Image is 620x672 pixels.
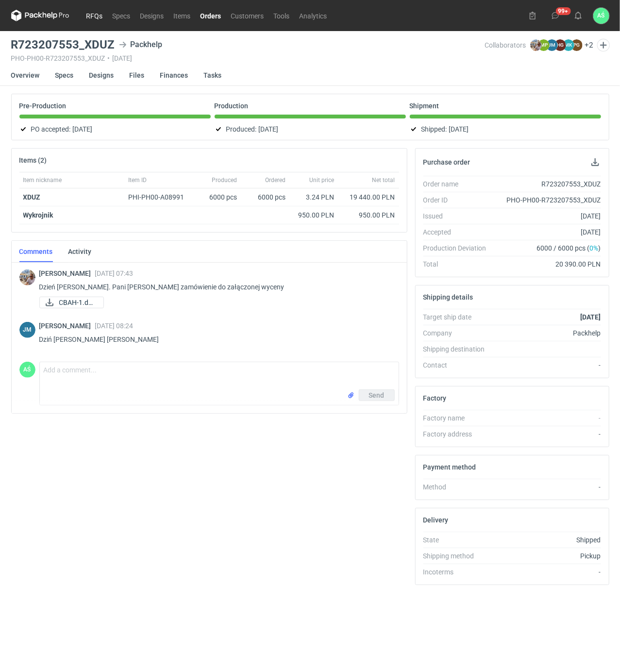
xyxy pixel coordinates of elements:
[23,193,41,201] a: XDUZ
[494,567,601,577] div: -
[423,158,470,166] h2: Purchase order
[372,176,395,184] span: Net total
[23,211,53,219] strong: Wykrojnik
[536,243,601,253] span: 6000 / 6000 pcs ( )
[369,392,385,399] span: Send
[160,65,188,86] a: Finances
[39,334,391,345] p: Dziń [PERSON_NAME] [PERSON_NAME]
[55,65,74,86] a: Specs
[589,156,601,168] button: Download PO
[19,322,35,338] div: Joanna Myślak
[19,156,47,164] h2: Items (2)
[554,39,566,51] figcaption: HG
[259,123,279,135] span: [DATE]
[226,10,269,21] a: Customers
[423,567,494,577] div: Incoterms
[39,322,95,330] span: [PERSON_NAME]
[423,413,494,423] div: Factory name
[593,8,609,24] div: Adrian Świerżewski
[310,176,335,184] span: Unit price
[215,102,249,110] p: Production
[494,482,601,492] div: -
[593,8,609,24] button: AŚ
[294,192,335,202] div: 3.24 PLN
[423,179,494,189] div: Order name
[538,39,550,51] figcaption: MP
[494,535,601,545] div: Shipped
[68,241,92,262] a: Activity
[423,259,494,269] div: Total
[494,179,601,189] div: R723207553_XDUZ
[494,551,601,561] div: Pickup
[204,65,222,86] a: Tasks
[423,211,494,221] div: Issued
[39,269,95,277] span: [PERSON_NAME]
[89,65,114,86] a: Designs
[494,195,601,205] div: PHO-PH00-R723207553_XDUZ
[423,243,494,253] div: Production Deviation
[494,259,601,269] div: 20 390.00 PLN
[423,195,494,205] div: Order ID
[295,10,332,21] a: Analytics
[19,362,35,378] figcaption: AŚ
[269,10,295,21] a: Tools
[129,176,147,184] span: Item ID
[129,192,194,202] div: PHI-PH00-A08991
[580,313,601,321] strong: [DATE]
[19,241,53,262] a: Comments
[266,176,286,184] span: Ordered
[169,10,196,21] a: Items
[19,362,35,378] div: Adrian Świerżewski
[423,394,447,402] h2: Factory
[39,297,104,308] a: CBAH-1.docx
[11,39,115,50] h3: R723207553_XDUZ
[494,227,601,237] div: [DATE]
[11,10,69,21] svg: Packhelp Pro
[95,322,134,330] span: [DATE] 08:24
[119,39,163,50] div: Packhelp
[59,297,96,308] span: CBAH-1.docx
[423,482,494,492] div: Method
[423,344,494,354] div: Shipping destination
[423,535,494,545] div: State
[423,312,494,322] div: Target ship date
[82,10,108,21] a: RFQs
[597,39,609,51] button: Edit collaborators
[423,227,494,237] div: Accepted
[423,360,494,370] div: Contact
[571,39,583,51] figcaption: PG
[135,10,169,21] a: Designs
[215,123,406,135] div: Produced:
[548,8,563,23] button: 99+
[494,413,601,423] div: -
[19,322,35,338] figcaption: JM
[494,211,601,221] div: [DATE]
[342,210,395,220] div: 950.00 PLN
[410,102,439,110] p: Shipment
[423,429,494,439] div: Factory address
[294,210,335,220] div: 950.00 PLN
[19,269,35,286] img: Michał Palasek
[423,463,476,471] h2: Payment method
[11,54,485,62] div: PHO-PH00-R723207553_XDUZ [DATE]
[589,244,598,252] span: 0%
[108,10,135,21] a: Specs
[585,41,593,50] button: +2
[95,269,134,277] span: [DATE] 07:43
[546,39,558,51] figcaption: JM
[485,41,526,49] span: Collaborators
[342,192,395,202] div: 19 440.00 PLN
[108,54,110,62] span: •
[494,429,601,439] div: -
[410,123,601,135] div: Shipped:
[241,188,290,206] div: 6000 pcs
[196,10,226,21] a: Orders
[359,389,395,401] button: Send
[130,65,145,86] a: Files
[73,123,93,135] span: [DATE]
[212,176,237,184] span: Produced
[198,188,241,206] div: 6000 pcs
